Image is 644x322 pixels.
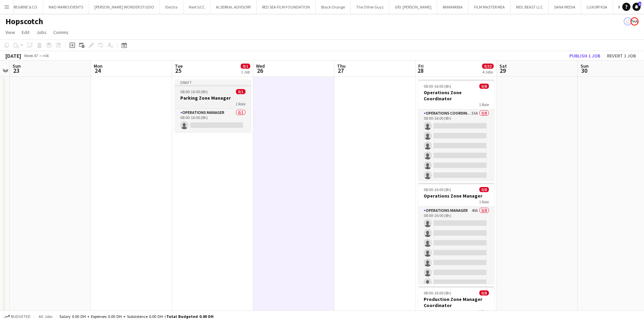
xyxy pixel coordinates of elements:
span: 1 [638,2,641,6]
span: 25 [174,67,183,74]
span: Jobs [36,29,47,35]
span: Week 47 [22,53,39,58]
span: 29 [498,67,507,74]
app-card-role: Operations Coordinator53A0/808:00-16:00 (8h) [418,109,494,202]
span: 0/1 [241,64,250,69]
div: 4 Jobs [482,69,493,74]
app-job-card: 08:00-16:00 (8h)0/8Operations Zone Manager1 RoleOperations Manager40A0/808:00-16:00 (8h) [418,183,494,284]
button: RAMARABIA [437,0,468,14]
a: Edit [19,28,32,37]
button: RED SEA FILM FOUNDATION [257,0,316,14]
app-card-role: Operations Manager40A0/808:00-16:00 (8h) [418,207,494,299]
span: Mon [94,63,103,69]
span: Tue [175,63,183,69]
button: MAD MARKS EVENTS [43,0,89,14]
div: +04 [42,53,49,58]
app-job-card: Draft08:00-16:00 (8h)0/1Parking Zone Manager1 RoleOperations Manager0/108:00-16:00 (8h) [175,80,251,132]
div: Draft [175,80,251,85]
button: Electra [160,0,183,14]
button: FILM MASTER MEA [468,0,511,14]
span: 30 [579,67,589,74]
button: PEREGRINE & CO [4,0,43,14]
button: The Other Guyz [351,0,389,14]
span: Budgeted [11,314,31,319]
h3: Operations Zone Manager [418,193,494,199]
span: View [5,29,15,35]
button: SANA MEDIA [549,0,581,14]
button: Budgeted [3,313,32,320]
h1: Hopscotch [5,16,43,27]
span: 27 [336,67,346,74]
a: Jobs [34,28,49,37]
h3: Operations Zone Coordinator [418,89,494,102]
button: Next GCC [183,0,210,14]
span: All jobs [37,314,54,319]
button: Revert 1 job [604,51,639,60]
span: Sat [499,63,507,69]
span: 24 [93,67,103,74]
span: Sun [13,63,21,69]
app-job-card: 08:00-16:00 (8h)0/8Operations Zone Coordinator1 RoleOperations Coordinator53A0/808:00-16:00 (8h) [418,80,494,180]
span: Comms [53,29,69,35]
span: 0/8 [479,187,489,192]
button: ALSERKAL ADVISORY [210,0,257,14]
span: 08:00-16:00 (8h) [424,290,451,295]
span: Fri [418,63,424,69]
span: 08:00-16:00 (8h) [424,84,451,89]
span: 0/32 [482,64,494,69]
span: 0/1 [236,89,245,94]
span: Edit [22,29,30,35]
a: 1 [632,3,641,11]
span: 0/8 [479,84,489,89]
div: 1 Job [241,69,250,74]
span: Total Budgeted 0.00 DH [166,314,214,319]
span: 26 [255,67,265,74]
app-card-role: Operations Manager0/108:00-16:00 (8h) [175,109,251,132]
span: 1 Role [479,102,489,107]
h3: Production Zone Manager Coordinator [418,296,494,308]
button: Publish 1 job [567,51,603,60]
span: 1 Role [236,101,245,106]
span: 23 [12,67,21,74]
button: MDL BEAST LLC [511,0,549,14]
span: 1 Role [479,199,489,204]
span: 1 Role [479,309,489,314]
span: Sun [581,63,589,69]
span: 08:00-16:00 (8h) [180,89,208,94]
span: 08:00-16:00 (8h) [424,187,451,192]
span: 28 [417,67,424,74]
button: GPJ: [PERSON_NAME] [389,0,437,14]
button: Black Orange [316,0,351,14]
span: Wed [256,63,265,69]
app-user-avatar: Enas Ahmed [630,17,639,26]
button: [PERSON_NAME] WONDER STUDIO [89,0,160,14]
div: Salary 0.00 DH + Expenses 0.00 DH + Subsistence 0.00 DH = [59,314,214,319]
div: [DATE] [5,52,21,59]
span: 0/8 [479,290,489,295]
button: LUXURY KSA [581,0,613,14]
a: View [3,28,18,37]
h3: Parking Zone Manager [175,95,251,101]
span: Thu [337,63,346,69]
app-user-avatar: Nickola Dsouza [624,17,632,26]
a: Comms [51,28,71,37]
